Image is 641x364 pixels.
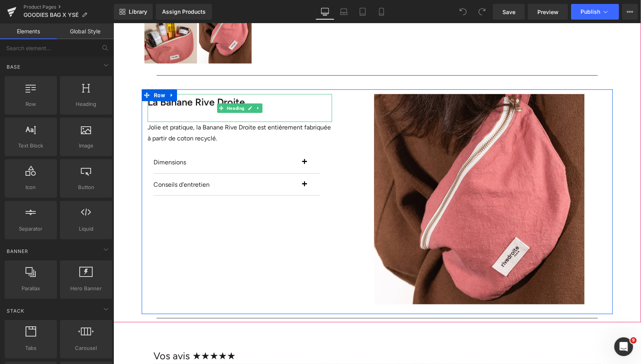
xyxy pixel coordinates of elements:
a: Preview [528,4,568,20]
a: Expand / Collapse [53,66,64,78]
a: Mobile [372,4,391,20]
span: Carousel [62,344,110,352]
span: Parallax [7,284,55,293]
span: Publish [581,9,600,15]
span: Base [6,63,21,71]
button: More [622,4,638,20]
span: Button [62,183,110,191]
span: Row [38,66,53,78]
button: Redo [474,4,490,20]
div: Assign Products [162,9,206,15]
a: Global Style [57,24,114,39]
button: Undo [455,4,471,20]
span: Library [129,8,147,15]
p: Jolie et pratique, la Banane Rive Droite est entièrement fabriquée à partir de coton recyclé. [34,98,219,120]
a: Expand / Collapse [141,80,149,89]
h2: Vos avis ★★★★★ [40,324,488,340]
a: Laptop [334,4,353,20]
span: Liquid [62,225,110,233]
span: GOODIES BAG X YSÉ [24,12,79,18]
span: Icon [7,183,55,191]
a: Tablet [353,4,372,20]
p: Dimensions [40,134,191,144]
a: Product Pages [24,4,114,10]
span: Image [62,142,110,150]
a: Desktop [316,4,334,20]
span: Heading [62,100,110,108]
button: Publish [571,4,619,20]
span: Text Block [7,142,55,150]
span: Separator [7,225,55,233]
span: Row [7,100,55,108]
p: Conseils d'entretien [40,156,191,166]
span: Tabs [7,344,55,352]
span: Hero Banner [62,284,110,293]
span: Save [502,8,515,16]
span: Heading [112,80,133,89]
span: Preview [537,8,559,16]
b: La Banane Rive Droite [34,73,131,84]
a: New Library [114,4,153,20]
span: Stack [6,307,25,315]
span: Banner [6,248,29,255]
iframe: Intercom live chat [614,337,633,356]
span: 9 [630,337,637,344]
